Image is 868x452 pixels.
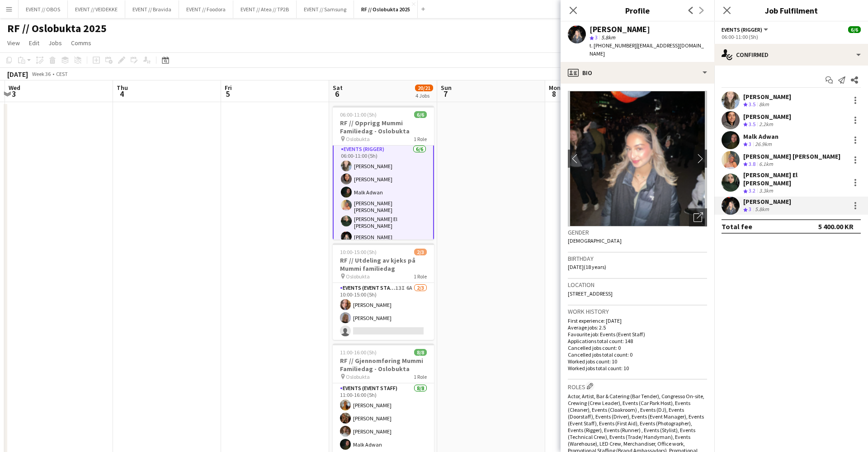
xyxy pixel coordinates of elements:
h3: RF // Opprigg Mummi Familiedag - Oslobukta [333,119,434,135]
app-job-card: 06:00-11:00 (5h)6/6RF // Opprigg Mummi Familiedag - Oslobukta Oslobukta1 RoleEvents (Rigger)6/606... [333,106,434,240]
span: Oslobukta [346,136,370,142]
span: 11:00-16:00 (5h) [340,349,377,356]
span: 6/6 [848,26,861,33]
div: Confirmed [714,44,868,66]
div: 2.2km [757,121,775,128]
button: EVENT // Bravida [125,0,179,18]
span: 6 [331,89,343,99]
app-job-card: 10:00-15:00 (5h)2/3RF // Utdeling av kjeks på Mummi familiedag Oslobukta1 RoleEvents (Event Staff... [333,243,434,340]
span: [DEMOGRAPHIC_DATA] [568,237,622,244]
span: 8/8 [414,349,427,356]
span: Comms [71,39,91,47]
span: 1 Role [414,273,427,280]
span: Events (Rigger) [722,26,762,33]
span: 6/6 [414,111,427,118]
h3: Birthday [568,254,707,263]
p: Worked jobs count: 10 [568,358,707,365]
button: EVENT // VEIDEKKE [68,0,125,18]
span: 8 [547,89,561,99]
p: Worked jobs total count: 10 [568,365,707,372]
span: 3 [749,206,751,212]
h3: Profile [561,5,714,16]
span: Oslobukta [346,273,370,280]
div: [PERSON_NAME] [590,25,650,33]
div: 5 400.00 KR [818,222,854,231]
span: Jobs [48,39,62,47]
span: 10:00-15:00 (5h) [340,249,377,255]
span: 3.5 [749,121,755,127]
button: EVENT // Foodora [179,0,233,18]
h3: Work history [568,307,707,315]
div: [PERSON_NAME] [743,198,791,206]
a: Jobs [45,37,66,49]
span: Sun [441,84,452,92]
app-card-role: Events (Rigger)6/606:00-11:00 (5h)[PERSON_NAME][PERSON_NAME]Malk Adwan[PERSON_NAME] [PERSON_NAME]... [333,143,434,247]
button: Events (Rigger) [722,26,769,33]
div: [DATE] [7,70,28,79]
span: 3.2 [749,187,755,194]
span: 1 Role [414,373,427,380]
span: 20/21 [415,85,433,91]
div: 06:00-11:00 (5h) [722,33,861,40]
div: CEST [56,71,68,77]
a: Comms [67,37,95,49]
button: EVENT // Samsung [297,0,354,18]
span: 3 [749,141,751,147]
span: Edit [29,39,39,47]
h3: Location [568,281,707,289]
button: RF // Oslobukta 2025 [354,0,418,18]
div: [PERSON_NAME] [743,113,791,121]
h3: Roles [568,381,707,391]
p: Applications total count: 148 [568,338,707,344]
div: 4 Jobs [415,92,433,99]
span: Week 36 [30,71,52,77]
div: [PERSON_NAME] [PERSON_NAME] [743,152,840,160]
p: Average jobs: 2.5 [568,324,707,331]
span: Wed [9,84,20,92]
div: Total fee [722,222,752,231]
span: Sat [333,84,343,92]
span: 1 Role [414,136,427,142]
a: View [4,37,24,49]
span: 4 [115,89,128,99]
div: 8km [757,101,771,108]
span: View [7,39,20,47]
span: [STREET_ADDRESS] [568,290,613,297]
button: EVENT // Atea // TP2B [233,0,297,18]
app-card-role: Events (Event Staff)13I6A2/310:00-15:00 (5h)[PERSON_NAME][PERSON_NAME] [333,283,434,340]
h3: Gender [568,228,707,236]
p: Cancelled jobs total count: 0 [568,351,707,358]
img: Crew avatar or photo [568,91,707,226]
span: Fri [225,84,232,92]
span: 2/3 [414,249,427,255]
h1: RF // Oslobukta 2025 [7,22,107,35]
span: 7 [439,89,452,99]
span: [DATE] (18 years) [568,264,606,270]
span: 5.8km [599,34,617,41]
div: Malk Adwan [743,132,778,141]
p: Favourite job: Events (Event Staff) [568,331,707,338]
span: Mon [549,84,561,92]
span: 5 [223,89,232,99]
h3: RF // Gjennomføring Mummi Familiedag - Oslobukta [333,357,434,373]
div: Open photos pop-in [689,208,707,226]
span: 3 [7,89,20,99]
div: [PERSON_NAME] El [PERSON_NAME] [743,171,846,187]
h3: RF // Utdeling av kjeks på Mummi familiedag [333,256,434,273]
p: First experience: [DATE] [568,317,707,324]
div: 5.8km [753,206,771,213]
div: 6.1km [757,160,775,168]
p: Cancelled jobs count: 0 [568,344,707,351]
span: 3.8 [749,160,755,167]
button: EVENT // OBOS [19,0,68,18]
span: | [EMAIL_ADDRESS][DOMAIN_NAME] [590,42,704,57]
span: Thu [117,84,128,92]
span: 3 [595,34,598,41]
a: Edit [25,37,43,49]
div: 3.3km [757,187,775,195]
span: Oslobukta [346,373,370,380]
h3: Job Fulfilment [714,5,868,16]
div: Bio [561,62,714,84]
